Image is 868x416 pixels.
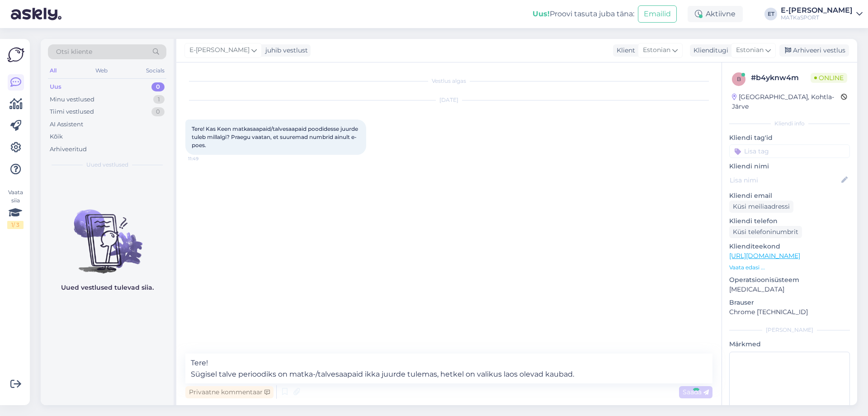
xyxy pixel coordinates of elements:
span: 11:49 [188,155,222,162]
div: MATKaSPORT [781,14,853,21]
div: AI Assistent [50,120,83,129]
b: Uus! [533,10,550,18]
div: # b4yknw4m [751,72,811,83]
p: Vaata edasi ... [729,263,850,272]
div: Küsi meiliaadressi [729,201,793,213]
div: Socials [144,65,166,77]
div: Kõik [50,132,63,141]
img: Askly Logo [7,46,24,63]
div: Arhiveeri vestlus [779,44,849,57]
p: [MEDICAL_DATA] [729,285,850,294]
div: Vaata siia [7,188,24,229]
div: Klient [613,46,635,55]
p: Kliendi nimi [729,162,850,171]
div: [DATE] [185,96,712,104]
div: [PERSON_NAME] [729,326,850,334]
p: Märkmed [729,339,850,349]
div: 1 / 3 [7,221,24,229]
div: Proovi tasuta juba täna: [533,9,634,19]
span: Online [811,73,847,83]
a: E-[PERSON_NAME]MATKaSPORT [781,7,863,21]
a: [URL][DOMAIN_NAME] [729,252,800,260]
span: Uued vestlused [86,161,128,169]
div: Kliendi info [729,120,850,128]
div: Web [94,65,109,77]
div: Klienditugi [690,46,728,55]
div: 0 [151,107,165,116]
div: 0 [151,82,165,91]
input: Lisa tag [729,144,850,158]
input: Lisa nimi [730,175,840,185]
p: Brauser [729,298,850,307]
span: Otsi kliente [56,47,92,57]
span: b [737,76,741,82]
span: Estonian [736,45,764,55]
span: Estonian [643,45,670,55]
div: Tiimi vestlused [50,107,94,116]
p: Chrome [TECHNICAL_ID] [729,307,850,317]
button: Emailid [638,5,677,23]
img: No chats [41,193,174,275]
div: juhib vestlust [262,46,308,55]
p: Kliendi telefon [729,216,850,226]
div: Küsi telefoninumbrit [729,226,802,238]
div: [GEOGRAPHIC_DATA], Kohtla-Järve [732,92,841,111]
p: Uued vestlused tulevad siia. [61,283,154,292]
div: Aktiivne [688,6,743,22]
span: E-[PERSON_NAME] [189,45,250,55]
div: All [48,65,58,77]
div: Minu vestlused [50,95,94,104]
div: Vestlus algas [185,77,712,85]
p: Kliendi email [729,191,850,201]
div: 1 [153,95,165,104]
p: Klienditeekond [729,242,850,251]
span: Tere! Kas Keen matkasaapaid/talvesaapaid poodidesse juurde tuleb millalgi? Praegu vaatan, et suur... [192,125,359,148]
p: Operatsioonisüsteem [729,275,850,285]
div: E-[PERSON_NAME] [781,7,853,14]
div: Uus [50,82,61,91]
div: Arhiveeritud [50,145,87,154]
p: Kliendi tag'id [729,133,850,143]
div: ET [764,8,777,20]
